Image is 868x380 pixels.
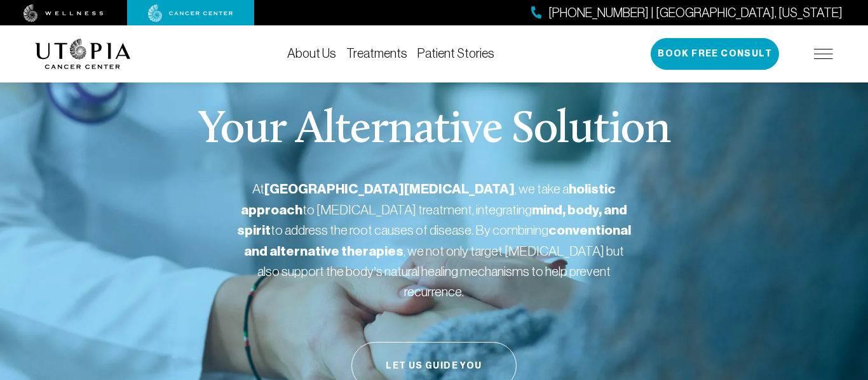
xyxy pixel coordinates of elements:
[35,39,131,69] img: logo
[241,181,616,218] strong: holistic approach
[264,181,515,197] strong: [GEOGRAPHIC_DATA][MEDICAL_DATA]
[198,108,670,154] p: Your Alternative Solution
[346,46,407,60] a: Treatments
[651,38,779,70] button: Book Free Consult
[24,4,104,22] img: wellness
[287,46,336,60] a: About Us
[244,222,631,259] strong: conventional and alternative therapies
[548,4,843,22] span: [PHONE_NUMBER] | [GEOGRAPHIC_DATA], [US_STATE]
[237,179,631,301] p: At , we take a to [MEDICAL_DATA] treatment, integrating to address the root causes of disease. By...
[148,4,233,22] img: cancer center
[417,46,494,60] a: Patient Stories
[531,4,843,22] a: [PHONE_NUMBER] | [GEOGRAPHIC_DATA], [US_STATE]
[814,49,833,59] img: icon-hamburger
